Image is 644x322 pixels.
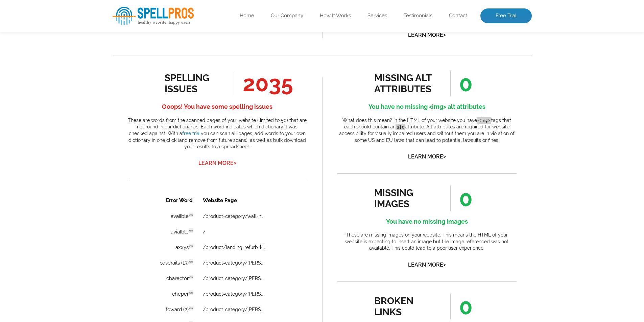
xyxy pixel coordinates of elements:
[18,141,70,156] td: occasionaly
[408,32,446,38] a: Learn More>
[75,130,138,136] a: /product-category/[PERSON_NAME]-rails/white-primed-stair-parts/white-primed-41mm-stair-spindles/
[396,124,405,130] code: alt
[75,115,138,120] a: /product-category/[PERSON_NAME]-rails/pine-stair-parts/pine-turned-georgian-stair-newel/
[234,71,293,96] span: 2035
[404,13,432,19] a: Testimonials
[18,1,70,16] th: Error Word
[234,158,236,168] span: >
[408,153,446,160] a: Learn More>
[337,216,517,227] h4: You have no missing images
[18,79,70,94] td: charector
[240,13,254,19] a: Home
[18,157,70,172] td: refurb (2)
[337,101,517,112] h4: You have no missing <img> alt attributes
[443,152,446,161] span: >
[50,189,56,195] a: 2
[450,294,473,319] span: 0
[18,48,70,63] td: axxys
[40,188,46,196] a: 1
[18,95,70,109] td: cheper
[61,145,66,150] span: en
[61,67,66,72] span: en
[110,189,116,195] a: 8
[61,98,66,103] span: en
[130,189,139,195] a: 10
[18,32,70,47] td: avialble
[61,36,66,41] span: en
[80,189,86,195] a: 5
[374,72,435,95] div: missing alt attributes
[374,295,435,318] div: broken links
[450,71,473,96] span: 0
[70,1,162,16] th: Website Page
[90,189,96,195] a: 6
[450,185,473,211] span: 0
[61,129,66,134] span: en
[75,37,78,43] a: /
[75,22,138,27] a: /product-category/wall-handrail-kits/mopstick-round-handrail-kits/oak-mopstick-wall-handrail-kits/
[120,189,126,195] a: 9
[128,117,307,150] p: These are words from the scanned pages of your website (limited to 50) that are not found in our ...
[75,162,78,167] a: /
[477,117,491,124] code: <img>
[61,52,66,56] span: en
[443,260,446,269] span: >
[18,64,70,78] td: baserails (13)
[75,84,138,89] a: /product-category/[PERSON_NAME]-rails/sapele-stair-parts/sapele-turned-georgian-stair-newels/
[70,189,76,195] a: 4
[408,262,446,268] a: Learn More>
[443,30,446,40] span: >
[449,13,467,19] a: Contact
[143,189,157,195] a: Next
[75,53,138,58] a: /product/landing-refurb-kit-oak-handrails-baserails-and-41mm-spindles/
[18,110,70,125] td: foward (2)
[61,114,66,119] span: en
[128,101,307,112] h4: Ooops! You have some spelling issues
[337,117,517,144] p: What does this mean? In the HTML of your website you have tags that each should contain an attrib...
[367,13,387,19] a: Services
[75,68,138,74] a: /product-category/[PERSON_NAME]-rails/pine-stair-parts/pine-turned-georgian-stair-newel/
[320,13,351,19] a: How It Works
[480,8,532,23] a: Free Trial
[182,131,201,136] a: free trial
[198,160,236,166] a: Learn More>
[165,72,226,95] div: spelling issues
[75,99,138,105] a: /product-category/[PERSON_NAME]-rails/pine-stair-parts/pine-35mm-stair-spindles/
[113,7,194,25] img: SpellPros
[61,83,66,88] span: en
[374,187,435,209] div: missing images
[61,160,66,165] span: en
[61,21,66,25] span: en
[271,13,303,19] a: Our Company
[18,17,70,32] td: availble
[100,189,106,195] a: 7
[75,146,138,151] a: /product/black-metal-double-circle-spindle/
[60,189,66,195] a: 3
[337,232,517,252] p: These are missing images on your website. This means the HTML of your website is expecting to ins...
[18,126,70,141] td: introudce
